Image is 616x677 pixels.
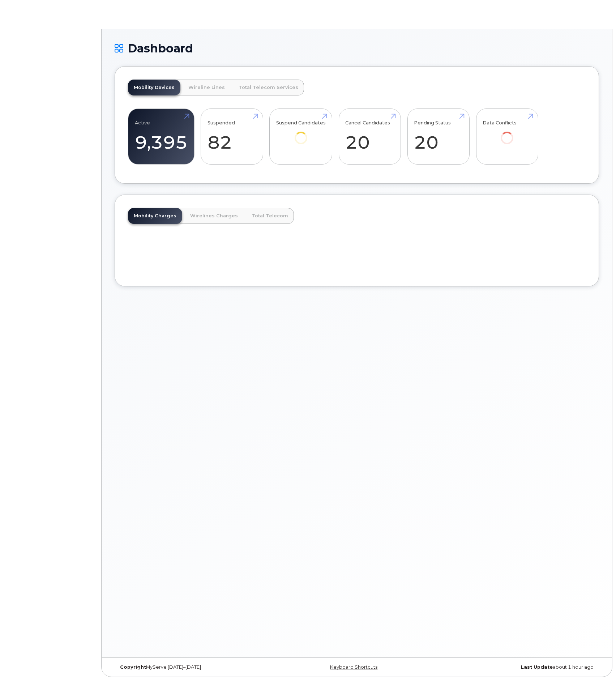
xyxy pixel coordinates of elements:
a: Suspended 82 [208,113,256,161]
div: MyServe [DATE]–[DATE] [115,664,276,670]
a: Wireline Lines [183,80,231,95]
a: Suspend Candidates [276,113,326,154]
a: Keyboard Shortcuts [330,664,377,670]
a: Mobility Charges [128,208,182,224]
a: Active 9,395 [135,113,188,161]
strong: Copyright [120,664,146,670]
div: about 1 hour ago [437,664,599,670]
a: Pending Status 20 [414,113,463,161]
a: Total Telecom Services [233,80,304,95]
a: Total Telecom [246,208,294,224]
strong: Last Update [521,664,553,670]
a: Cancel Candidates 20 [345,113,394,161]
a: Wirelines Charges [184,208,244,224]
a: Data Conflicts [483,113,531,154]
h1: Dashboard [115,42,599,55]
a: Mobility Devices [128,80,180,95]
